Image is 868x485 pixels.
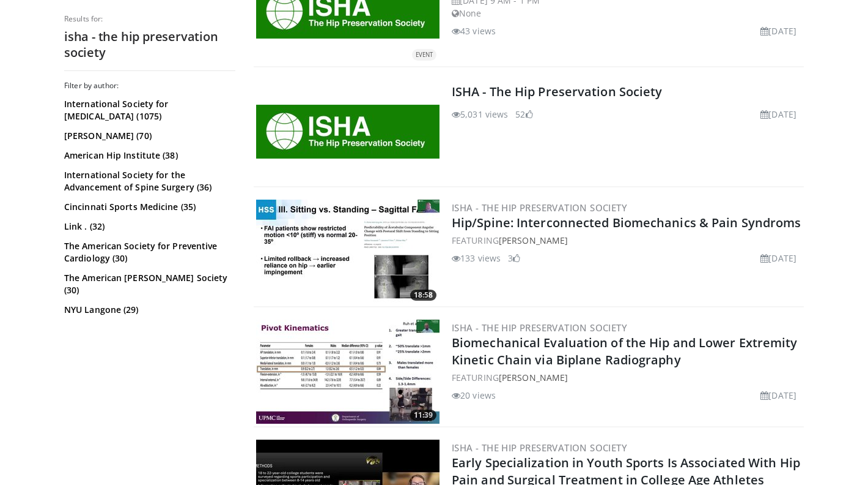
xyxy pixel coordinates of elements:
li: [DATE] [760,24,796,37]
a: The American Society for Preventive Cardiology (30) [64,240,232,265]
div: FEATURING [452,371,801,384]
li: 5,031 views [452,108,508,121]
a: Hip/Spine: Interconnected Biomechanics & Pain Syndroms [452,214,801,231]
li: [DATE] [760,108,796,121]
a: NYU Langone (29) [64,304,232,316]
a: International Society for [MEDICAL_DATA] (1075) [64,98,232,122]
li: [DATE] [760,389,796,402]
a: American Hip Institute (38) [64,149,232,162]
img: ISHA - The Hip Preservation Society [256,105,440,159]
a: ISHA - The Hip Preservation Society [452,201,627,214]
a: ISHA - The Hip Preservation Society [452,321,627,334]
small: EVENT [416,51,433,59]
li: 52 [515,108,532,121]
li: 3 [508,252,520,265]
a: [PERSON_NAME] [499,235,568,246]
img: 6da35c9a-c555-4f75-a3af-495e0ca8239f.300x170_q85_crop-smart_upscale.jpg [256,320,440,424]
li: 43 views [452,24,496,37]
a: International Society for the Advancement of Spine Surgery (36) [64,169,232,194]
a: ISHA - The Hip Preservation Society [452,442,627,454]
a: ISHA - The Hip Preservation Society [452,83,663,100]
li: [DATE] [760,252,796,265]
p: Results for: [64,14,235,24]
a: 18:58 [256,200,440,304]
span: 11:39 [410,410,436,421]
span: 18:58 [410,290,436,301]
a: The American [PERSON_NAME] Society (30) [64,272,232,296]
a: [PERSON_NAME] [499,372,568,383]
li: 133 views [452,252,501,265]
h2: isha - the hip preservation society [64,29,235,61]
a: Cincinnati Sports Medicine (35) [64,201,232,213]
a: [PERSON_NAME] (70) [64,130,232,142]
h3: Filter by author: [64,81,235,91]
li: 20 views [452,389,496,402]
img: 0bdaa4eb-40dd-479d-bd02-e24569e50eb5.300x170_q85_crop-smart_upscale.jpg [256,200,440,304]
a: 11:39 [256,320,440,424]
a: Biomechanical Evaluation of the Hip and Lower Extremity Kinetic Chain via Biplane Radiography [452,334,798,368]
div: FEATURING [452,234,801,247]
a: Link . (32) [64,220,232,233]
